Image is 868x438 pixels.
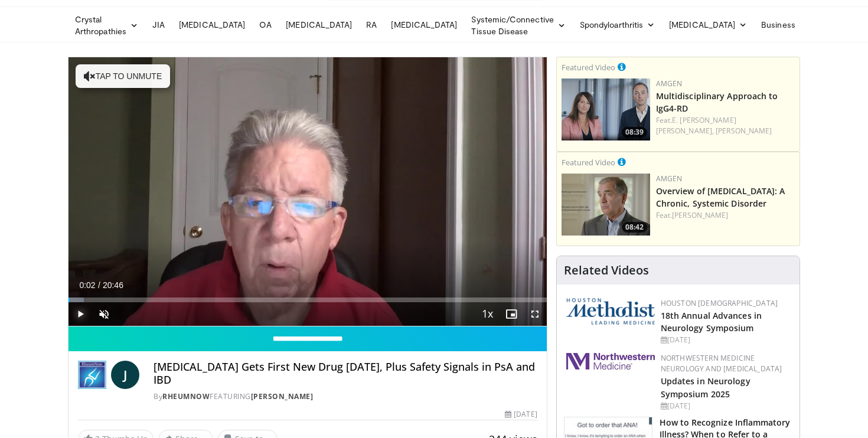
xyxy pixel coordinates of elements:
[279,13,359,37] a: [MEDICAL_DATA]
[172,13,252,37] a: [MEDICAL_DATA]
[464,14,572,37] a: Systemic/Connective Tissue Disease
[661,375,750,399] a: Updates in Neurology Symposium 2025
[662,13,754,37] a: [MEDICAL_DATA]
[76,64,170,88] button: Tap to unmute
[251,391,314,401] a: [PERSON_NAME]
[661,401,790,411] div: [DATE]
[661,353,782,374] a: Northwestern Medicine Neurology and [MEDICAL_DATA]
[79,280,95,290] span: 0:02
[68,302,92,326] button: Play
[384,13,464,37] a: [MEDICAL_DATA]
[656,115,795,136] div: Feat.
[111,361,139,389] a: J
[562,62,615,73] small: Featured Video
[672,210,728,220] a: [PERSON_NAME]
[68,57,547,326] video-js: Video Player
[476,302,500,326] button: Playback Rate
[656,185,785,209] a: Overview of [MEDICAL_DATA]: A Chronic, Systemic Disorder
[162,391,210,401] a: RheumNow
[656,79,683,89] a: Amgen
[562,157,615,168] small: Featured Video
[656,90,778,114] a: Multidisciplinary Approach to IgG4-RD
[656,174,683,184] a: Amgen
[68,14,145,37] a: Crystal Arthropathies
[154,391,537,402] div: By FEATURING
[252,13,279,37] a: OA
[78,361,106,389] img: RheumNow
[562,174,650,236] a: 08:42
[566,298,655,325] img: 5e4488cc-e109-4a4e-9fd9-73bb9237ee91.png.150x105_q85_autocrop_double_scale_upscale_version-0.2.png
[622,222,647,233] span: 08:42
[103,280,123,290] span: 20:46
[656,210,795,221] div: Feat.
[716,126,772,136] a: [PERSON_NAME]
[92,302,116,326] button: Unmute
[573,13,662,37] a: Spondyloarthritis
[523,302,547,326] button: Fullscreen
[622,127,647,138] span: 08:39
[505,409,537,420] div: [DATE]
[564,263,649,277] h4: Related Videos
[359,13,384,37] a: RA
[562,79,650,140] img: 04ce378e-5681-464e-a54a-15375da35326.png.150x105_q85_crop-smart_upscale.png
[98,280,100,290] span: /
[562,174,650,236] img: 40cb7efb-a405-4d0b-b01f-0267f6ac2b93.png.150x105_q85_crop-smart_upscale.png
[754,13,814,37] a: Business
[145,13,172,37] a: JIA
[656,115,736,136] a: E. [PERSON_NAME] [PERSON_NAME],
[661,335,790,345] div: [DATE]
[500,302,523,326] button: Enable picture-in-picture mode
[562,79,650,140] a: 08:39
[661,298,778,308] a: Houston [DEMOGRAPHIC_DATA]
[68,298,547,302] div: Progress Bar
[661,310,762,334] a: 18th Annual Advances in Neurology Symposium
[566,353,655,370] img: 2a462fb6-9365-492a-ac79-3166a6f924d8.png.150x105_q85_autocrop_double_scale_upscale_version-0.2.jpg
[154,361,537,386] h4: [MEDICAL_DATA] Gets First New Drug [DATE], Plus Safety Signals in PsA and IBD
